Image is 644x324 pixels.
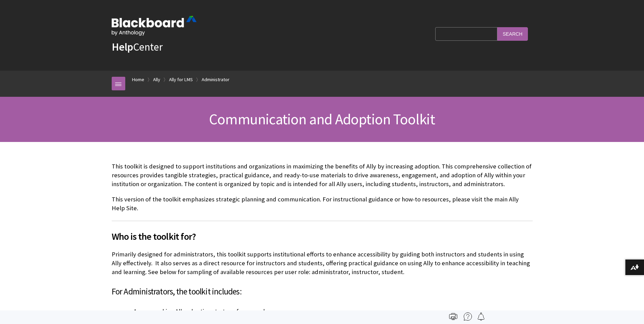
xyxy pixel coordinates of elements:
[133,307,533,316] li: An overarching Ally adoption strategy framework
[112,162,533,189] p: This toolkit is designed to support institutions and organizations in maximizing the benefits of ...
[169,75,193,84] a: Ally for LMS
[132,75,144,84] a: Home
[477,312,485,321] img: Follow this page
[153,75,160,84] a: Ally
[112,195,533,213] p: This version of the toolkit emphasizes strategic planning and communication. For instructional gu...
[112,285,533,298] h3: For Administrators, the toolkit includes:
[449,312,457,321] img: Print
[112,229,533,244] span: Who is the toolkit for?
[112,16,197,36] img: Blackboard by Anthology
[112,250,533,277] p: Primarily designed for administrators, this toolkit supports institutional efforts to enhance acc...
[464,312,472,321] img: More help
[112,40,163,54] a: HelpCenter
[209,110,435,128] span: Communication and Adoption Toolkit
[202,75,229,84] a: Administrator
[112,40,133,54] strong: Help
[497,27,528,40] input: Search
